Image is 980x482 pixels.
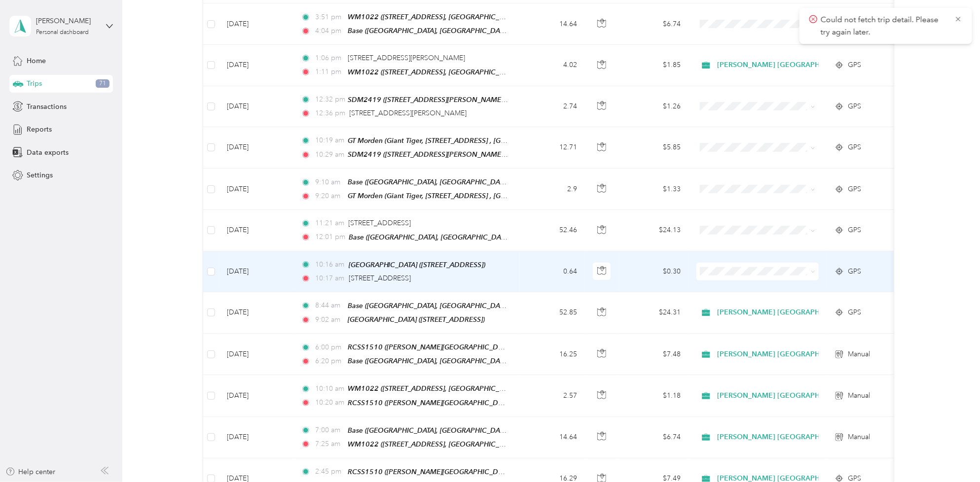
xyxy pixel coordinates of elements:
td: [DATE] [219,375,293,416]
td: $1.26 [619,86,689,127]
td: [DATE] [219,169,293,210]
span: 9:02 am [315,314,343,325]
td: [DATE] [219,210,293,251]
span: [PERSON_NAME] [GEOGRAPHIC_DATA] [718,349,851,360]
span: Settings [27,170,53,180]
td: $0.30 [619,251,689,292]
span: 9:10 am [315,177,343,188]
span: [GEOGRAPHIC_DATA] ([STREET_ADDRESS]) [348,315,485,323]
span: Base ([GEOGRAPHIC_DATA], [GEOGRAPHIC_DATA]) [348,302,511,310]
span: [STREET_ADDRESS] [349,274,411,282]
span: 10:16 am [315,259,344,270]
span: GPS [848,142,861,153]
span: 6:00 pm [315,342,343,353]
div: [PERSON_NAME] [36,16,98,26]
td: 4.02 [520,45,585,86]
td: $24.31 [619,292,689,334]
span: Base ([GEOGRAPHIC_DATA], [GEOGRAPHIC_DATA]) [348,357,511,365]
span: [STREET_ADDRESS][PERSON_NAME] [348,54,465,62]
span: Manual [848,349,870,360]
span: 9:20 am [315,191,343,202]
td: 0.64 [520,251,585,292]
td: $24.13 [619,210,689,251]
td: 12.71 [520,127,585,169]
span: [PERSON_NAME] [GEOGRAPHIC_DATA] [718,60,851,70]
span: 11:21 am [315,218,344,229]
span: [STREET_ADDRESS] [349,219,411,227]
span: 10:17 am [315,273,344,284]
span: [GEOGRAPHIC_DATA] ([STREET_ADDRESS]) [349,261,486,269]
span: GPS [848,225,861,236]
span: Base ([GEOGRAPHIC_DATA], [GEOGRAPHIC_DATA]) [349,233,512,241]
td: 14.64 [520,3,585,45]
span: 10:10 am [315,383,343,394]
td: [DATE] [219,86,293,127]
span: SDM2419 ([STREET_ADDRESS][PERSON_NAME], [GEOGRAPHIC_DATA], [GEOGRAPHIC_DATA]) [348,150,651,159]
span: SDM2419 ([STREET_ADDRESS][PERSON_NAME], [GEOGRAPHIC_DATA], [GEOGRAPHIC_DATA]) [348,96,651,104]
span: 2:45 pm [315,466,343,477]
span: Home [27,56,46,66]
span: 8:44 am [315,300,343,311]
span: 7:25 am [315,439,343,449]
span: GPS [848,307,861,318]
span: Manual [848,432,870,443]
td: 14.64 [520,417,585,458]
td: $5.85 [619,127,689,169]
span: 6:20 pm [315,356,343,367]
td: [DATE] [219,334,293,375]
span: 12:36 pm [315,108,345,119]
td: 52.85 [520,292,585,334]
span: WM1022 ([STREET_ADDRESS], [GEOGRAPHIC_DATA], [GEOGRAPHIC_DATA]) [348,13,593,21]
span: GPS [848,266,861,277]
td: 16.25 [520,334,585,375]
span: GT Morden (Giant Tiger, [STREET_ADDRESS] , [GEOGRAPHIC_DATA], [GEOGRAPHIC_DATA]) [348,137,638,145]
span: RCSS1510 ([PERSON_NAME][GEOGRAPHIC_DATA][PERSON_NAME], [GEOGRAPHIC_DATA]) [348,468,642,476]
span: [PERSON_NAME] [GEOGRAPHIC_DATA] [718,307,851,318]
td: $1.33 [619,169,689,210]
td: $1.85 [619,45,689,86]
span: Transactions [27,102,67,112]
span: GPS [848,101,861,112]
td: [DATE] [219,292,293,334]
span: Data exports [27,147,69,158]
td: $7.48 [619,334,689,375]
button: Help center [5,467,56,477]
td: [DATE] [219,3,293,45]
td: 52.46 [520,210,585,251]
td: [DATE] [219,127,293,169]
div: Personal dashboard [36,30,89,35]
span: 3:51 pm [315,12,343,23]
span: [PERSON_NAME] [GEOGRAPHIC_DATA] [718,390,851,401]
td: $6.74 [619,3,689,45]
td: 2.9 [520,169,585,210]
span: 1:11 pm [315,67,343,77]
td: [DATE] [219,45,293,86]
span: 4:04 pm [315,26,343,36]
span: GPS [848,184,861,195]
span: [STREET_ADDRESS][PERSON_NAME] [350,109,467,117]
span: Reports [27,124,52,135]
p: Could not fetch trip detail. Please try again later. [821,14,947,38]
span: 7:00 am [315,425,343,436]
span: 10:19 am [315,135,343,146]
span: 1:06 pm [315,53,343,64]
span: RCSS1510 ([PERSON_NAME][GEOGRAPHIC_DATA][PERSON_NAME], [GEOGRAPHIC_DATA]) [348,343,642,351]
span: [PERSON_NAME] [GEOGRAPHIC_DATA] [718,432,851,443]
span: GPS [848,60,861,70]
span: 10:20 am [315,397,343,408]
span: 12:01 pm [315,232,345,242]
span: WM1022 ([STREET_ADDRESS], [GEOGRAPHIC_DATA], [GEOGRAPHIC_DATA]) [348,440,593,448]
iframe: Everlance-gr Chat Button Frame [925,427,980,482]
td: [DATE] [219,251,293,292]
span: GT Morden (Giant Tiger, [STREET_ADDRESS] , [GEOGRAPHIC_DATA], [GEOGRAPHIC_DATA]) [348,192,638,200]
span: Base ([GEOGRAPHIC_DATA], [GEOGRAPHIC_DATA]) [348,426,511,435]
td: 2.74 [520,86,585,127]
span: 10:29 am [315,149,343,160]
td: $6.74 [619,417,689,458]
span: Base ([GEOGRAPHIC_DATA], [GEOGRAPHIC_DATA]) [348,27,511,35]
span: WM1022 ([STREET_ADDRESS], [GEOGRAPHIC_DATA], [GEOGRAPHIC_DATA]) [348,384,593,393]
span: 71 [96,79,109,88]
td: $1.18 [619,375,689,416]
span: RCSS1510 ([PERSON_NAME][GEOGRAPHIC_DATA][PERSON_NAME], [GEOGRAPHIC_DATA]) [348,399,642,407]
